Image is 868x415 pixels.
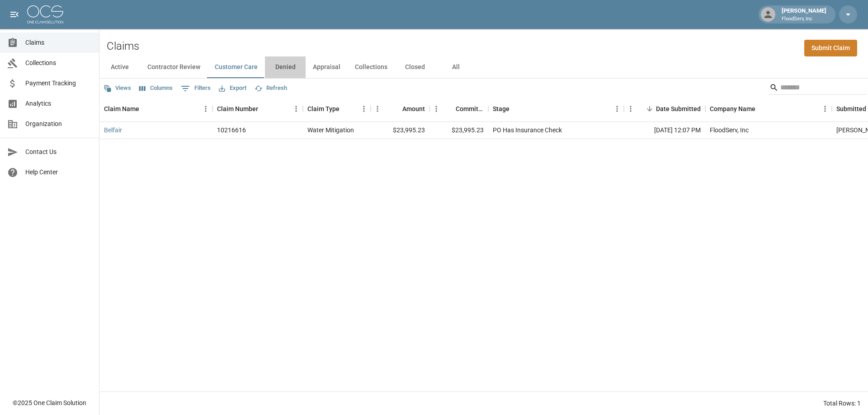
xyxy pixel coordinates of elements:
button: Sort [755,103,768,115]
div: Water Mitigation [307,126,354,135]
span: Help Center [25,168,92,177]
div: $23,995.23 [371,122,429,139]
div: Company Name [705,96,832,121]
div: Date Submitted [656,96,701,121]
div: [DATE] 12:07 PM [624,122,705,139]
button: Menu [818,102,832,116]
span: Organization [25,119,92,129]
button: Sort [139,103,152,115]
div: Date Submitted [624,96,705,121]
div: Company Name [710,96,755,121]
div: FloodServ, Inc [710,126,749,135]
button: Sort [390,103,402,115]
button: Sort [340,103,352,115]
button: Collections [348,56,395,78]
button: open drawer [5,5,24,23]
h2: Claims [107,40,139,53]
div: PO Has Insurance Check [493,126,562,135]
div: $23,995.23 [429,122,488,139]
span: Payment Tracking [25,79,92,88]
p: FloodServ, Inc [782,15,826,23]
div: dynamic tabs [99,56,868,78]
div: © 2025 One Claim Solution [13,398,86,407]
button: Appraisal [306,56,348,78]
button: Menu [610,102,624,116]
button: Views [101,81,133,95]
button: Menu [429,102,443,116]
button: Refresh [252,81,289,95]
button: Sort [258,103,271,115]
div: Claim Number [217,96,258,121]
div: Committed Amount [456,96,484,121]
a: Belfair [104,126,122,135]
button: Sort [509,103,522,115]
button: All [435,56,476,78]
div: Total Rows: 1 [823,399,861,408]
button: Menu [289,102,303,116]
div: Claim Name [99,96,212,121]
a: Submit Claim [804,40,857,56]
button: Sort [443,103,456,115]
div: Stage [493,96,509,121]
button: Menu [624,102,637,116]
div: [PERSON_NAME] [778,6,830,23]
span: Claims [25,38,92,47]
button: Export [217,81,249,95]
button: Select columns [137,81,175,95]
div: Amount [371,96,429,121]
button: Closed [395,56,435,78]
div: Search [769,80,866,97]
button: Active [99,56,140,78]
div: Claim Type [303,96,371,121]
button: Customer Care [208,56,265,78]
button: Menu [357,102,371,116]
div: Claim Name [104,96,139,121]
button: Sort [643,103,656,115]
div: Claim Type [307,96,340,121]
div: Claim Number [212,96,303,121]
button: Menu [371,102,384,116]
span: Analytics [25,99,92,108]
div: Stage [488,96,624,121]
span: Collections [25,58,92,68]
button: Menu [199,102,212,116]
img: ocs-logo-white-transparent.png [27,5,63,23]
div: Committed Amount [429,96,488,121]
div: Amount [402,96,425,121]
button: Contractor Review [140,56,208,78]
button: Denied [265,56,306,78]
button: Show filters [179,81,213,96]
span: Contact Us [25,147,92,157]
div: 10216616 [217,126,246,135]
